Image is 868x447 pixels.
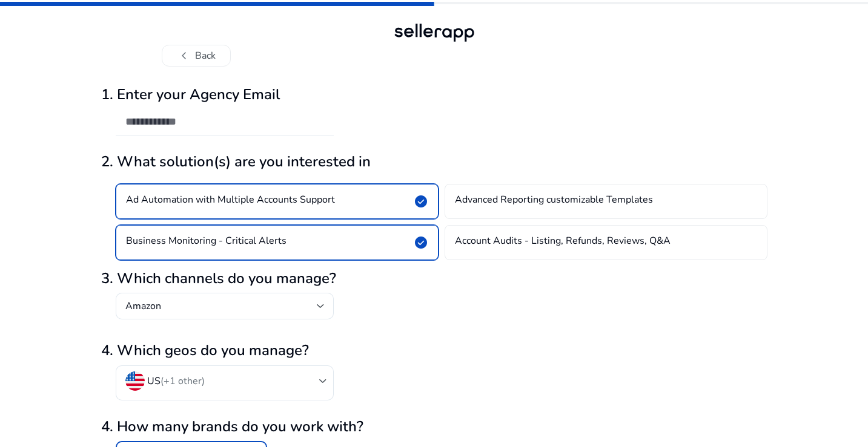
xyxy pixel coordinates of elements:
span: check_circle [414,194,428,209]
h4: Account Audits - Listing, Refunds, Reviews, Q&A [455,235,671,250]
span: check_circle [414,235,428,250]
h2: 1. Enter your Agency Email [101,86,767,103]
span: chevron_left [177,48,191,63]
h4: Ad Automation with Multiple Accounts Support [126,194,335,209]
h4: US [147,375,205,387]
h4: Advanced Reporting customizable Templates [455,194,653,209]
h4: Amazon [125,300,161,312]
h2: 3. Which channels do you manage? [101,270,767,287]
h2: 2. What solution(s) are you interested in [101,153,767,171]
button: chevron_leftBack [162,45,231,67]
h4: Business Monitoring - Critical Alerts [126,235,287,250]
span: (+1 other) [161,374,205,388]
h2: 4. Which geos do you manage? [101,342,767,359]
img: us.svg [125,371,145,391]
h2: 4. How many brands do you work with? [101,418,767,436]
